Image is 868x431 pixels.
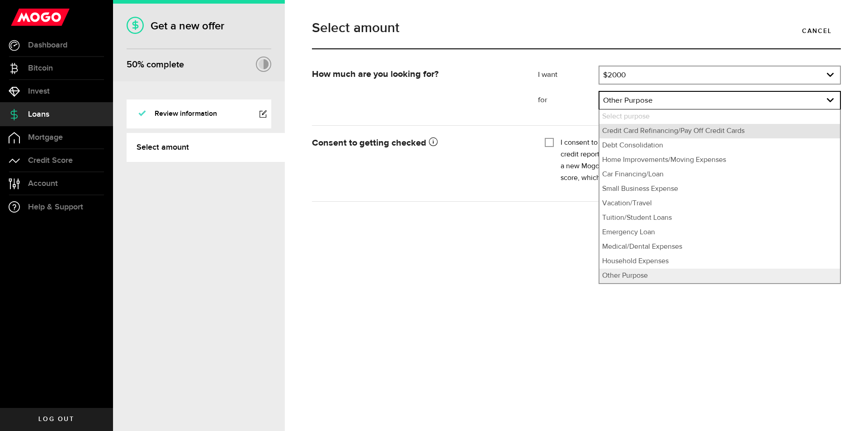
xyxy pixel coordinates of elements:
input: I consent to Mogo using my personal information to get a credit score or report from a credit rep... [545,137,554,146]
li: Emergency Loan [599,225,840,240]
button: Open LiveChat chat widget [7,4,34,31]
a: expand select [599,92,840,109]
span: Invest [28,87,50,95]
span: Help & Support [28,203,83,211]
li: Other Purpose [599,269,840,283]
label: I consent to Mogo using my personal information to get a credit score or report from a credit rep... [561,137,834,184]
li: Small Business Expense [599,182,840,196]
span: Dashboard [28,41,67,49]
li: Credit Card Refinancing/Pay Off Credit Cards [599,124,840,138]
span: Loans [28,110,49,118]
li: Debt Consolidation [599,138,840,153]
span: Account [28,180,58,188]
li: Home Improvements/Moving Expenses [599,153,840,167]
h1: Select amount [312,21,841,35]
label: for [538,95,599,106]
li: Household Expenses [599,254,840,269]
span: Log out [38,416,74,422]
li: Select purpose [599,109,840,124]
strong: How much are you looking for? [312,70,439,79]
span: 50 [127,59,137,70]
a: Review information [127,99,271,128]
a: Select amount [127,133,285,162]
a: Cancel [793,21,841,40]
label: I want [538,70,599,81]
span: Bitcoin [28,64,53,72]
li: Tuition/Student Loans [599,211,840,225]
span: Mortgage [28,133,63,142]
li: Medical/Dental Expenses [599,240,840,254]
li: Car Financing/Loan [599,167,840,182]
h1: Get a new offer [127,19,271,33]
div: % complete [127,57,184,73]
strong: Consent to getting checked [312,138,438,147]
a: expand select [599,66,840,84]
span: Credit Score [28,156,73,165]
li: Vacation/Travel [599,196,840,211]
